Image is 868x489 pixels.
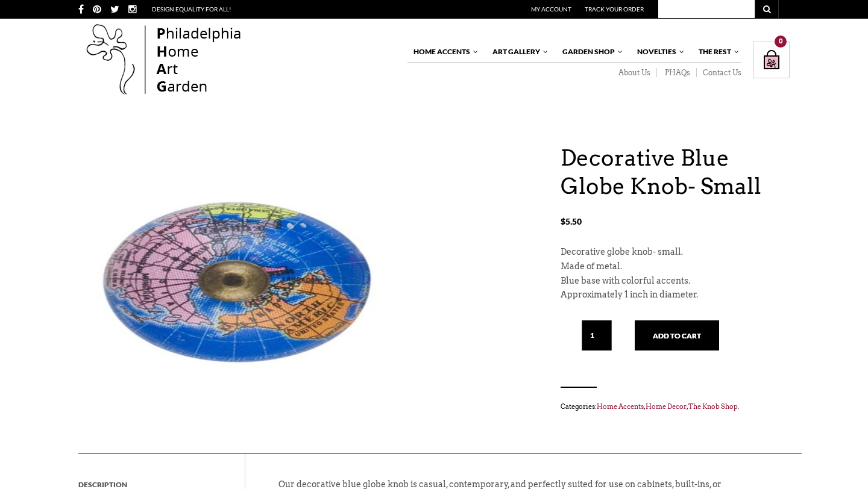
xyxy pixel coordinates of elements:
[561,260,790,274] p: Made of metal.
[486,42,549,62] a: Art Gallery
[775,36,787,48] div: 0
[631,42,685,62] a: Novelties
[693,42,740,62] a: The Rest
[585,5,644,13] a: Track Your Order
[697,68,741,78] a: Contact Us
[556,42,624,62] a: Garden Shop
[561,245,790,260] p: Decorative globe knob- small.
[561,216,582,226] bdi: 5.50
[582,320,612,350] input: Qty
[561,274,790,288] p: Blue base with colorful accents.
[597,402,644,411] a: Home Accents
[561,216,565,226] span: $
[688,402,738,411] a: The Knob Shop
[561,288,790,302] p: Approximately 1 inch in diameter.
[657,68,697,78] a: PHAQs
[407,42,479,62] a: Home Accents
[611,68,657,78] a: About Us
[561,144,790,201] h1: Decorative Blue Globe Knob- Small
[646,402,687,411] a: Home Decor
[561,400,790,413] span: Categories: , , .
[531,5,571,13] a: My Account
[635,320,719,350] button: Add to cart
